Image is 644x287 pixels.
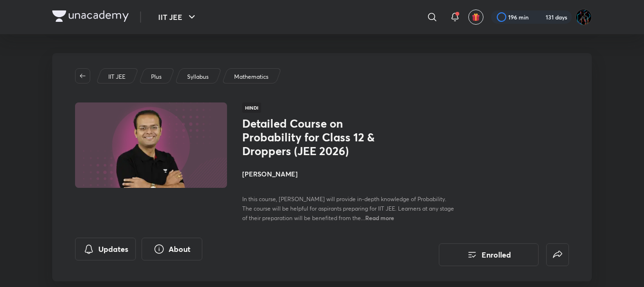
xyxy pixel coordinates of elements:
[242,117,398,157] h1: Detailed Course on Probability for Class 12 & Droppers (JEE 2026)
[472,13,480,21] img: avatar
[242,169,455,179] h4: [PERSON_NAME]
[439,243,539,266] button: Enrolled
[468,9,483,25] button: avatar
[365,214,394,222] span: Read more
[52,10,129,24] a: Company Logo
[234,73,268,81] p: Mathematics
[576,9,592,25] img: Umang Raj
[534,12,544,22] img: streak
[75,238,136,260] button: Updates
[108,73,125,81] p: IIT JEE
[74,102,228,189] img: Thumbnail
[242,102,261,113] span: Hindi
[186,73,210,81] a: Syllabus
[107,73,127,81] a: IIT JEE
[52,10,129,22] img: Company Logo
[142,238,202,260] button: About
[152,8,203,27] button: IIT JEE
[242,195,454,222] span: In this course, [PERSON_NAME] will provide in-depth knowledge of Probability. The course will be ...
[151,73,161,81] p: Plus
[150,73,163,81] a: Plus
[233,73,270,81] a: Mathematics
[187,73,208,81] p: Syllabus
[546,243,569,266] button: false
